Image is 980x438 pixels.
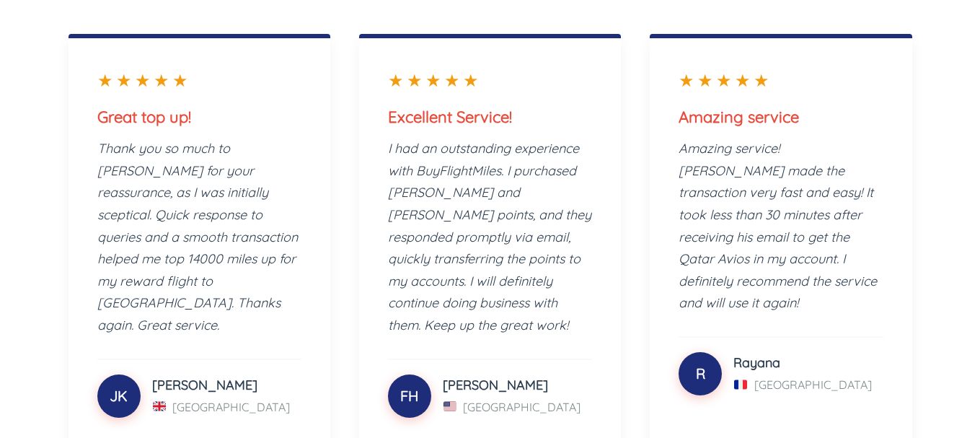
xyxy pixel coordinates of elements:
div: [PERSON_NAME] [443,375,592,395]
p: I had an outstanding experience with BuyFlightMiles. I purchased [PERSON_NAME] and [PERSON_NAME] ... [388,138,592,336]
h3: Excellent Service! [388,108,592,126]
div: ★★★★★ [679,67,883,93]
img: 🇺🇸 [443,400,456,413]
h3: Amazing service [679,108,883,126]
p: Amazing service! [PERSON_NAME] made the transaction very fast and easy! It took less than 30 minu... [679,138,883,315]
div: [GEOGRAPHIC_DATA] [443,398,592,417]
div: FH [388,375,431,418]
h3: Great top up! [97,108,301,126]
p: Thank you so much to [PERSON_NAME] for your reassurance, as I was initially sceptical. Quick resp... [97,138,301,336]
div: [GEOGRAPHIC_DATA] [152,398,301,417]
div: Rayana [733,353,883,372]
div: JK [97,375,141,418]
div: ★★★★★ [388,67,592,93]
div: R [679,352,722,395]
img: 🇬🇧 [153,400,166,413]
div: [PERSON_NAME] [152,375,301,395]
div: ★★★★★ [97,67,301,93]
img: 🇫🇷 [734,378,747,391]
div: [GEOGRAPHIC_DATA] [733,375,883,395]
